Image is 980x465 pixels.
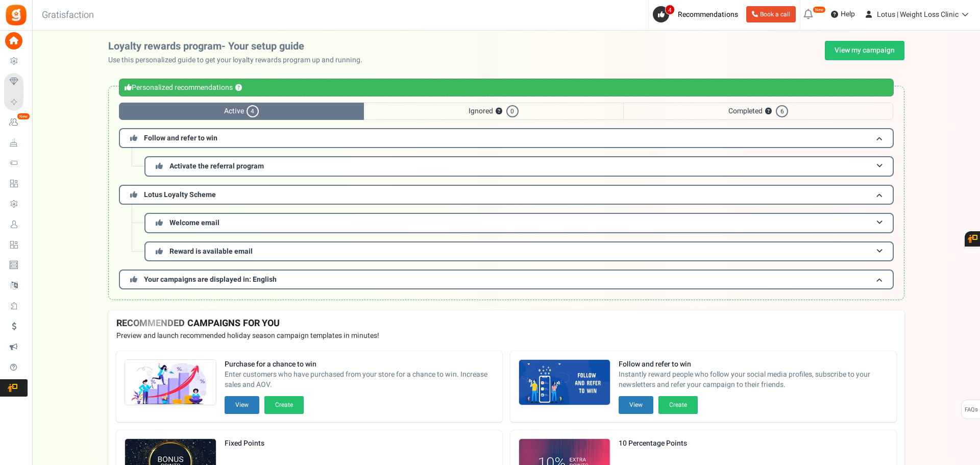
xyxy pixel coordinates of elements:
button: ? [765,108,772,115]
span: Follow and refer to win [144,133,217,143]
img: Gratisfaction [5,4,28,27]
button: View [225,396,259,414]
strong: 10 Percentage Points [619,438,698,449]
a: New [4,114,28,131]
p: Preview and launch recommended holiday season campaign templates in minutes! [116,331,896,341]
button: View [619,396,653,414]
span: Enter customers who have purchased from your store for a chance to win. Increase sales and AOV. [225,370,494,390]
span: Reward is available email [169,246,253,257]
em: New [813,6,826,13]
span: Your campaigns are displayed in: English [144,274,277,285]
em: New [17,113,30,120]
a: Help [827,6,859,22]
span: Active [119,103,364,120]
img: Recommended Campaigns [125,360,216,406]
button: ? [235,85,242,91]
img: Recommended Campaigns [519,360,610,406]
span: Activate the referral program [169,161,264,172]
p: Use this personalized guide to get your loyalty rewards program up and running. [108,55,371,65]
span: FAQs [964,400,978,420]
button: ? [496,108,502,115]
span: Welcome email [169,217,219,228]
a: Book a call [746,6,796,22]
button: Create [658,396,698,414]
span: 4 [247,105,259,117]
span: Completed [623,103,893,120]
span: Lotus | Weight Loss Clinic [877,9,959,20]
a: View my campaign [825,41,904,60]
span: Recommendations [678,9,738,20]
h4: RECOMMENDED CAMPAIGNS FOR YOU [116,319,896,329]
span: Lotus Loyalty Scheme [144,189,216,200]
span: 6 [776,105,788,117]
span: 0 [506,105,519,117]
strong: Purchase for a chance to win [225,359,494,370]
h2: Loyalty rewards program- Your setup guide [108,41,371,52]
span: Instantly reward people who follow your social media profiles, subscribe to your newsletters and ... [619,370,888,390]
strong: Follow and refer to win [619,359,888,370]
span: Help [838,9,855,19]
a: 4 Recommendations [653,6,742,22]
span: 4 [665,5,675,15]
button: Create [264,396,304,414]
h3: Gratisfaction [31,5,105,26]
div: Personalized recommendations [119,79,894,96]
strong: Fixed Points [225,438,304,449]
span: Ignored [364,103,623,120]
